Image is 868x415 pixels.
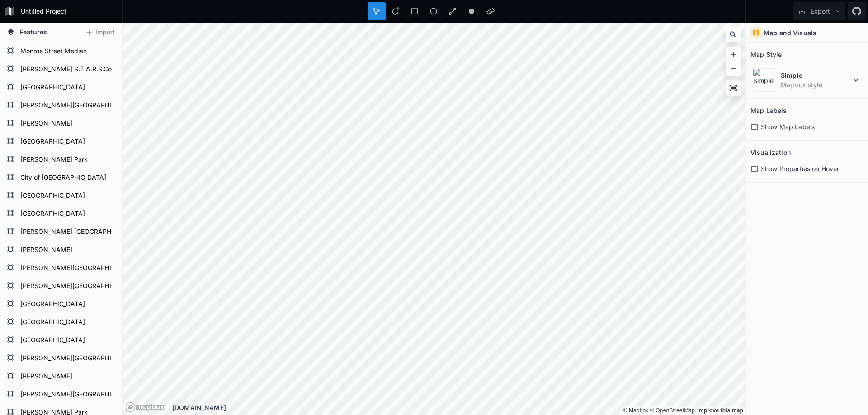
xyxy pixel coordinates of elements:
[753,68,776,92] img: Simple
[80,25,119,40] button: Import
[750,47,782,61] h2: Map Style
[750,103,787,117] h2: Map Labels
[761,122,815,131] span: Show Map Labels
[697,407,743,414] a: Map feedback
[781,70,850,80] dt: Simple
[650,407,695,414] a: OpenStreetMap
[623,407,648,414] a: Mapbox
[19,27,47,37] span: Features
[793,2,845,20] button: Export
[172,403,745,412] div: [DOMAIN_NAME]
[781,80,850,89] dd: Mapbox style
[125,402,165,412] a: Mapbox logo
[750,145,791,159] h2: Visualization
[764,28,816,37] h4: Map and Visuals
[761,164,839,173] span: Show Properties on Hover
